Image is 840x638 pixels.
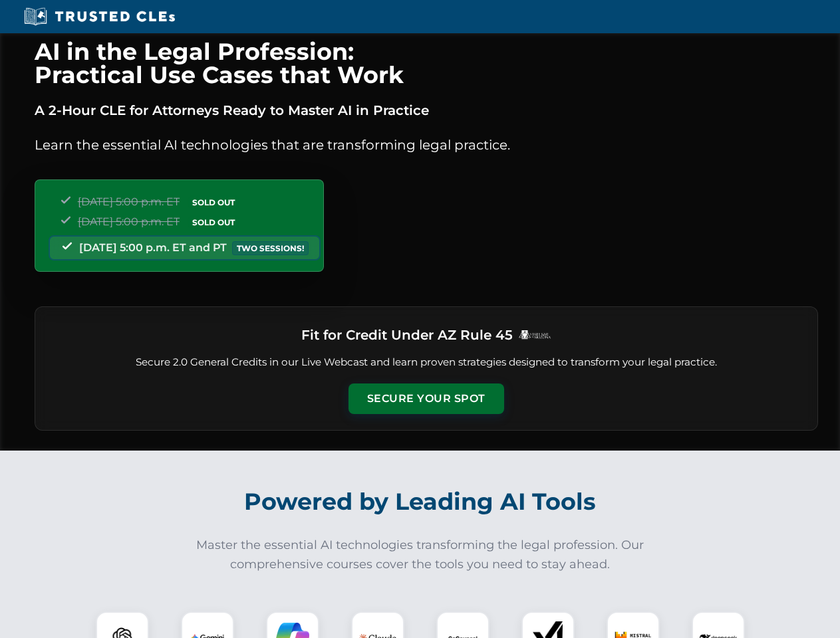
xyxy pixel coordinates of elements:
[188,536,653,574] p: Master the essential AI technologies transforming the legal profession. Our comprehensive courses...
[188,215,239,229] span: SOLD OUT
[35,40,818,86] h1: AI in the Legal Profession: Practical Use Cases that Work
[349,383,504,414] button: Secure Your Spot
[20,7,179,27] img: Trusted CLEs
[78,195,180,208] span: [DATE] 5:00 p.m. ET
[518,330,551,340] img: Logo
[188,195,239,209] span: SOLD OUT
[301,323,513,347] h3: Fit for Credit Under AZ Rule 45
[51,355,801,370] p: Secure 2.0 General Credits in our Live Webcast and learn proven strategies designed to transform ...
[52,478,789,525] h2: Powered by Leading AI Tools
[35,100,818,121] p: A 2-Hour CLE for Attorneys Ready to Master AI in Practice
[35,134,818,156] p: Learn the essential AI technologies that are transforming legal practice.
[78,215,180,228] span: [DATE] 5:00 p.m. ET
